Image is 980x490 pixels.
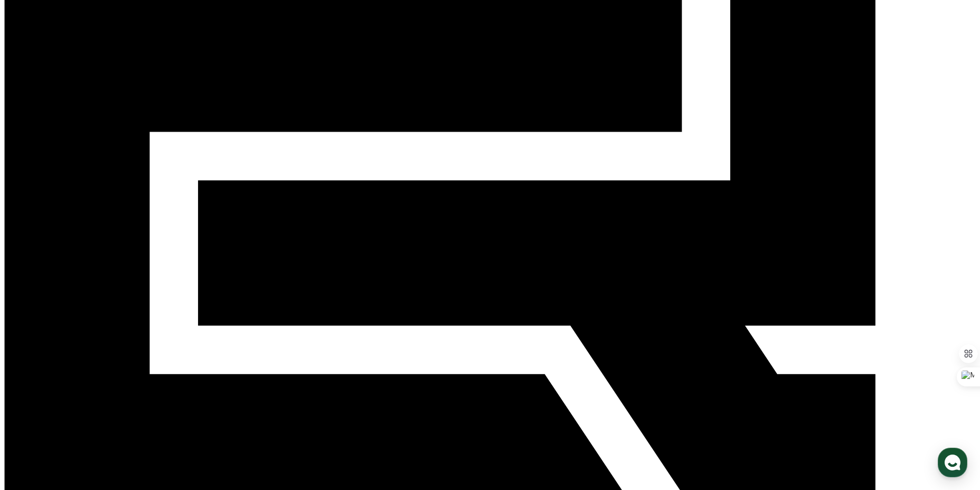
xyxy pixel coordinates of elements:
a: 설정 [136,335,203,362]
span: 설정 [163,351,176,359]
a: 대화 [70,335,136,362]
a: 홈 [3,335,70,362]
span: 대화 [97,352,109,360]
span: 홈 [33,351,40,359]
